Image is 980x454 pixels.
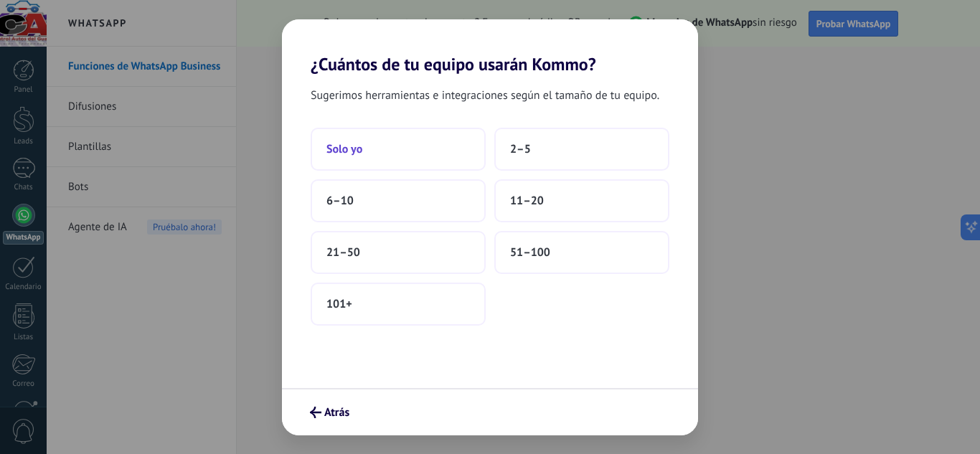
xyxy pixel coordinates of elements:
button: 11–20 [494,179,669,222]
button: 21–50 [311,231,486,274]
button: Atrás [303,400,356,425]
span: 2–5 [510,142,531,156]
button: 51–100 [494,231,669,274]
span: 101+ [326,297,352,311]
span: Solo yo [326,142,362,156]
span: 11–20 [510,194,544,208]
span: 6–10 [326,194,354,208]
h2: ¿Cuántos de tu equipo usarán Kommo? [282,19,698,75]
span: Atrás [324,407,349,417]
span: Sugerimos herramientas e integraciones según el tamaño de tu equipo. [311,86,659,105]
button: 101+ [311,283,486,326]
span: 21–50 [326,245,360,260]
span: 51–100 [510,245,550,260]
button: 2–5 [494,128,669,171]
button: 6–10 [311,179,486,222]
button: Solo yo [311,128,486,171]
